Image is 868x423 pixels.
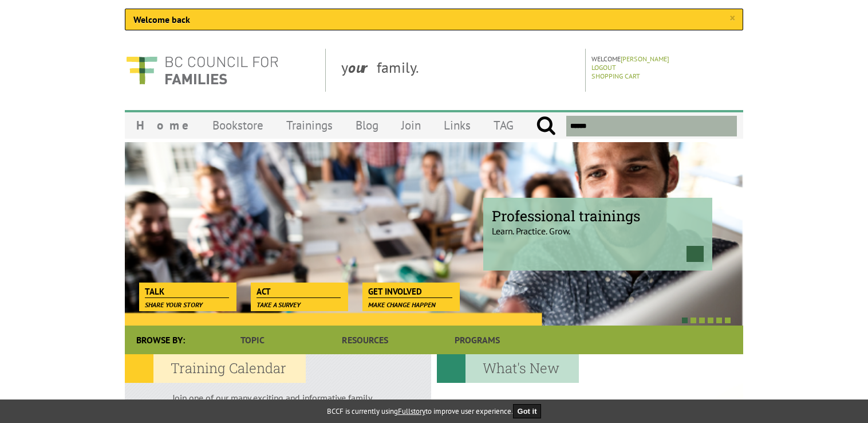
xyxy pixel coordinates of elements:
[125,49,279,92] img: BC Council for FAMILIES
[201,112,275,139] a: Bookstore
[125,112,201,139] a: Home
[275,112,344,139] a: Trainings
[362,283,458,299] a: Get Involved Make change happen
[172,392,384,415] p: Join one of our many exciting and informative family life education programs.
[251,283,346,299] a: Act Take a survey
[196,326,309,354] a: Topic
[591,72,640,80] a: Shopping Cart
[492,206,704,225] span: Professional trainings
[257,300,301,309] span: Take a survey
[591,63,616,72] a: Logout
[125,354,306,383] h2: Training Calendar
[257,285,341,298] span: Act
[437,354,579,383] h2: What's New
[125,9,743,30] div: Welcome back
[398,406,425,416] a: Fullstory
[513,404,542,418] button: Got it
[139,283,235,299] a: Talk Share your story
[536,116,556,136] input: Submit
[368,285,452,298] span: Get Involved
[432,112,482,139] a: Links
[125,326,196,354] div: Browse By:
[621,54,669,63] a: [PERSON_NAME]
[309,326,421,354] a: Resources
[591,54,740,63] p: Welcome
[145,285,229,298] span: Talk
[492,216,704,237] p: Learn. Practice. Grow.
[145,300,203,309] span: Share your story
[368,300,436,309] span: Make change happen
[332,49,586,92] div: y family.
[348,58,377,77] strong: our
[729,13,735,24] a: ×
[390,112,432,139] a: Join
[482,112,525,139] a: TAG
[421,326,534,354] a: Programs
[344,112,390,139] a: Blog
